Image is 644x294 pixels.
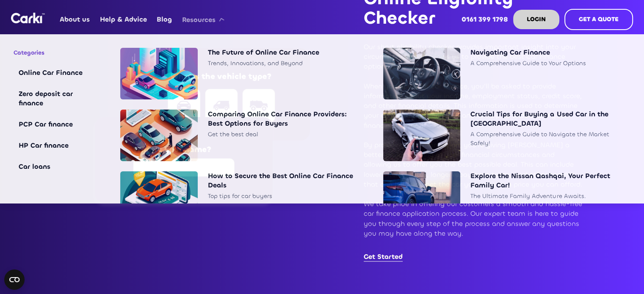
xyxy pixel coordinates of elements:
[55,3,95,36] a: About us
[364,252,403,261] a: Get Started
[470,130,625,148] div: A Comprehensive Guide to Navigate the Market Safely!
[115,104,368,166] a: Comparing Online Car Finance Providers: Best Options for BuyersGet the best deal
[11,13,45,23] a: home
[95,3,152,36] a: Help & Advice
[378,166,631,228] a: Explore the Nissan Qashqai, Your Perfect Family Car!The Ultimate Family Adventure Awaits.
[182,15,216,25] div: Resources
[152,3,177,36] a: Blog
[470,110,625,128] div: Crucial Tips for Buying a Used Car in the [GEOGRAPHIC_DATA]
[115,166,368,228] a: How to Secure the Best Online Car Finance DealsTop tips for car buyers
[378,104,631,166] a: Crucial Tips for Buying a Used Car in the [GEOGRAPHIC_DATA]A Comprehensive Guide to Navigate the ...
[19,141,97,150] div: HP Car finance
[14,84,102,113] a: Zero deposit car finance
[14,136,102,155] a: HP Car finance
[564,9,633,30] a: GET A QUOTE
[14,115,102,134] a: PCP Car finance
[115,43,368,104] a: The Future of Online Car FinanceTrends, Innovations, and Beyond
[19,89,97,108] div: Zero deposit car finance
[462,15,508,24] strong: 0161 399 1798
[378,43,631,104] a: Navigating Car FinanceA Comprehensive Guide to Your Options
[513,10,559,29] a: LOGIN
[527,15,546,23] strong: LOGIN
[579,15,619,23] strong: GET A QUOTE
[14,48,102,58] h4: Categories
[208,59,363,68] div: Trends, Innovations, and Beyond
[457,3,513,36] a: 0161 399 1798
[208,171,363,190] div: How to Secure the Best Online Car Finance Deals
[177,3,232,36] div: Resources
[19,120,97,129] div: PCP Car finance
[14,157,102,176] a: Car loans
[470,171,625,190] div: Explore the Nissan Qashqai, Your Perfect Family Car!
[11,13,45,23] img: Logo
[4,269,25,290] button: Open CMP widget
[14,63,102,82] a: Online Car Finance
[470,59,625,68] div: A Comprehensive Guide to Your Options
[208,110,363,128] div: Comparing Online Car Finance Providers: Best Options for Buyers
[470,192,625,201] div: The Ultimate Family Adventure Awaits.
[208,130,363,139] div: Get the best deal
[208,192,363,201] div: Top tips for car buyers
[208,48,363,57] div: The Future of Online Car Finance
[470,48,625,57] div: Navigating Car Finance
[19,162,97,171] div: Car loans
[19,68,97,77] div: Online Car Finance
